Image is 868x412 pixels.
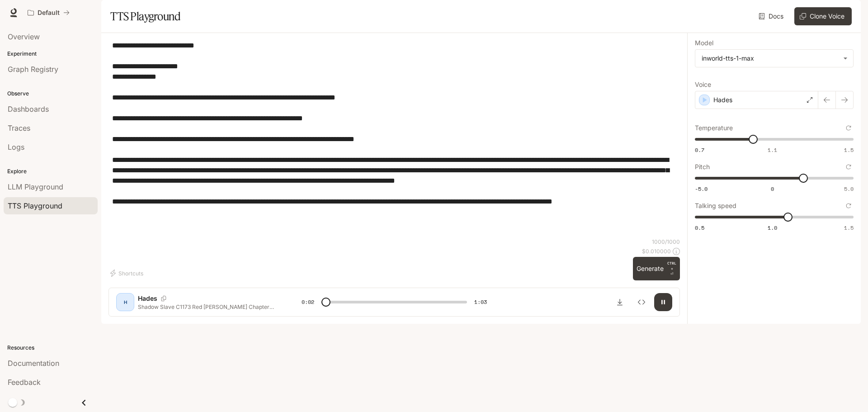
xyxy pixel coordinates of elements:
[695,185,708,193] span: -5.0
[24,4,74,22] button: All workspaces
[713,95,732,104] p: Hades
[108,266,147,280] button: Shortcuts
[695,50,853,67] div: inworld-tts-1-max
[652,238,680,246] p: 1000 / 1000
[768,224,777,232] span: 1.0
[38,9,60,17] p: Default
[844,123,854,133] button: Reset to default
[302,298,314,307] span: 0:02
[110,7,180,25] h1: TTS Playground
[118,295,132,309] div: H
[695,40,713,46] p: Model
[844,201,854,211] button: Reset to default
[157,296,170,301] button: Copy Voice ID
[611,293,629,311] button: Download audio
[768,146,777,154] span: 1.1
[138,303,280,311] p: Shadow Slave C1173 Red [PERSON_NAME] Chapter 1173 Red [PERSON_NAME] 1173 Red [PERSON_NAME] was wa...
[771,185,774,193] span: 0
[695,224,704,232] span: 0.5
[794,7,852,25] button: Clone Voice
[138,294,157,303] p: Hades
[474,298,487,307] span: 1:03
[844,146,854,154] span: 1.5
[667,260,676,271] p: CTRL +
[667,260,676,277] p: ⏎
[702,54,839,63] div: inworld-tts-1-max
[695,203,736,209] p: Talking speed
[844,185,854,193] span: 5.0
[633,257,680,280] button: GenerateCTRL +⏎
[844,162,854,172] button: Reset to default
[695,164,710,170] p: Pitch
[757,7,787,25] a: Docs
[695,81,711,88] p: Voice
[642,247,671,255] p: $ 0.010000
[632,293,651,311] button: Inspect
[844,224,854,232] span: 1.5
[695,125,733,131] p: Temperature
[695,146,704,154] span: 0.7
